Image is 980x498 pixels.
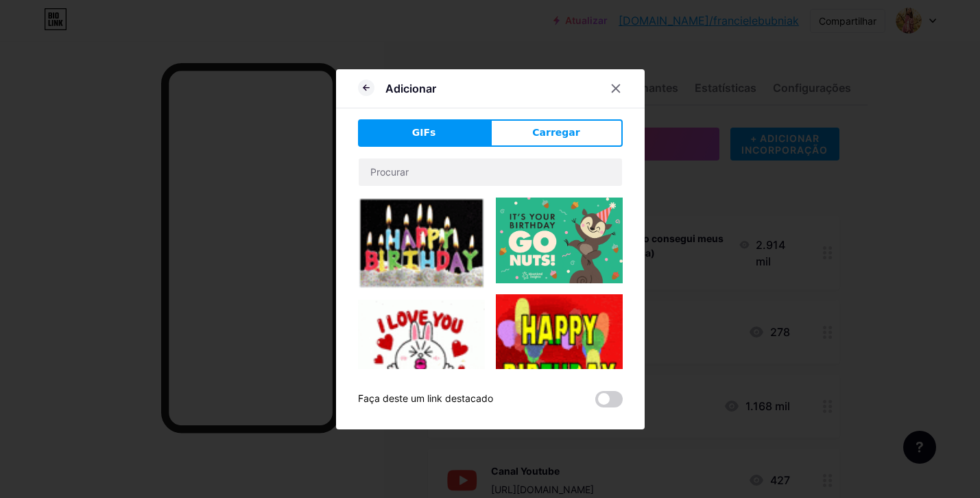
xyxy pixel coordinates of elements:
[385,82,436,95] font: Adicionar
[532,127,579,138] font: Carregar
[490,119,623,147] button: Carregar
[358,198,485,289] img: Gihpy
[358,392,493,404] font: Faça deste um link destacado
[358,119,490,147] button: GIFs
[496,198,623,283] img: Gihpy
[412,127,436,138] font: GIFs
[496,294,623,421] img: Gihpy
[358,300,485,409] img: Gihpy
[359,158,622,186] input: Procurar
